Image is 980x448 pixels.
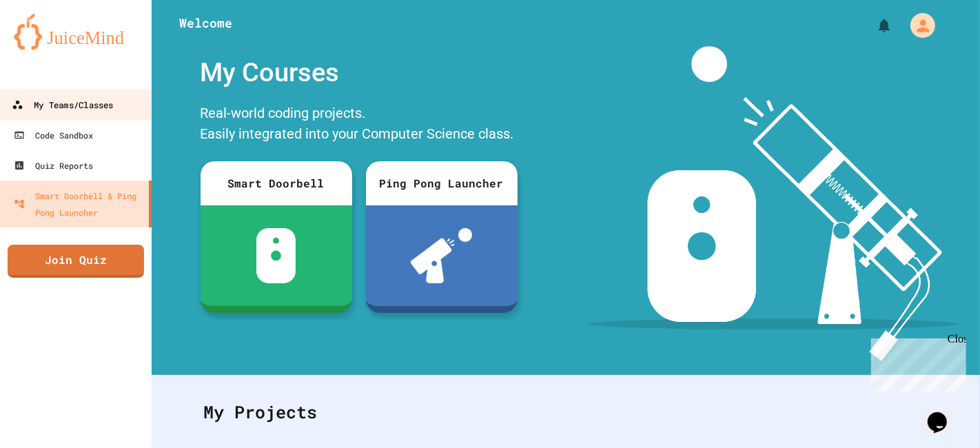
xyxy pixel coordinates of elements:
div: Smart Doorbell & Ping Pong Launcher [14,187,143,221]
div: Smart Doorbell [201,161,352,205]
div: My Courses [194,46,524,99]
div: Real-world coding projects. Easily integrated into your Computer Science class. [194,99,524,151]
img: sdb-white.svg [256,228,296,283]
iframe: chat widget [922,393,966,434]
div: Chat with us now!Close [6,6,95,88]
div: My Notifications [850,14,896,37]
div: Code Sandbox [14,127,93,143]
div: Ping Pong Launcher [366,161,518,205]
div: My Account [896,10,939,41]
div: My Projects [190,385,942,439]
iframe: chat widget [866,333,966,391]
div: My Teams/Classes [12,96,113,114]
img: banner-image-my-projects.png [588,46,957,361]
img: logo-orange.svg [14,14,138,50]
a: Join Quiz [8,245,144,278]
img: ppl-with-ball.png [411,228,472,283]
div: Quiz Reports [14,157,93,174]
